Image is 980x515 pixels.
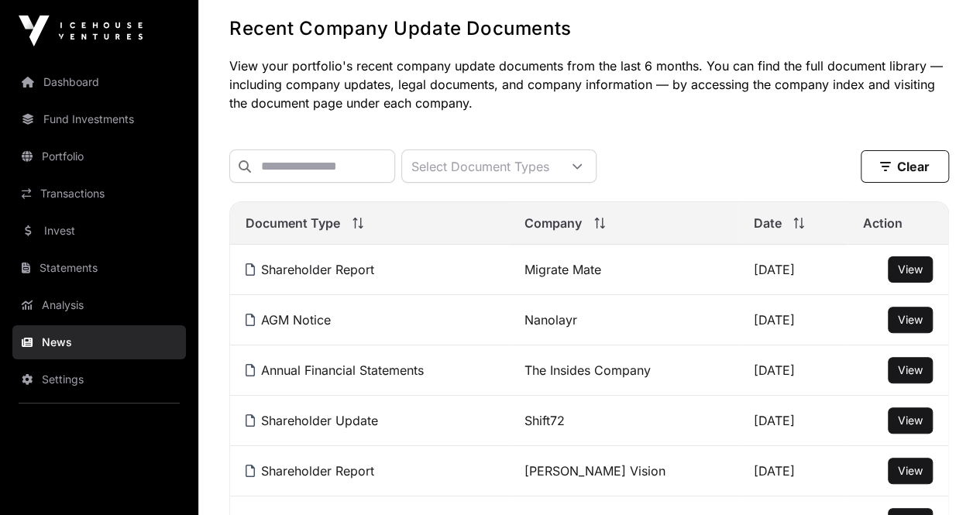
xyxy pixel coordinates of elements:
[898,414,923,427] span: View
[738,295,847,345] td: [DATE]
[738,396,847,446] td: [DATE]
[738,446,847,496] td: [DATE]
[229,16,949,41] h1: Recent Company Update Documents
[738,245,847,295] td: [DATE]
[898,463,923,479] a: View
[12,177,186,211] a: Transactions
[898,363,923,376] span: View
[246,312,331,328] a: AGM Notice
[12,362,186,397] a: Settings
[12,214,186,248] a: Invest
[898,362,923,378] a: View
[12,288,186,322] a: Analysis
[246,362,424,378] a: Annual Financial Statements
[12,251,186,285] a: Statements
[246,413,378,428] a: Shareholder Update
[12,65,186,99] a: Dashboard
[246,214,340,232] span: Document Type
[888,307,933,333] button: View
[861,150,949,183] button: Clear
[12,325,186,359] a: News
[12,139,186,173] a: Portfolio
[888,256,933,283] button: View
[862,214,902,232] span: Action
[246,262,374,277] a: Shareholder Report
[229,57,949,112] p: View your portfolio's recent company update documents from the last 6 months. You can find the fu...
[19,15,143,46] img: Icehouse Ventures Logo
[888,458,933,484] button: View
[898,262,923,277] a: View
[898,263,923,276] span: View
[753,214,781,232] span: Date
[898,313,923,326] span: View
[524,463,665,479] a: [PERSON_NAME] Vision
[524,214,582,232] span: Company
[246,463,374,479] a: Shareholder Report
[12,102,186,136] a: Fund Investments
[738,345,847,396] td: [DATE]
[888,407,933,434] button: View
[898,312,923,328] a: View
[898,464,923,477] span: View
[898,413,923,428] a: View
[402,150,559,182] div: Select Document Types
[524,312,577,328] a: Nanolayr
[903,441,980,515] iframe: Chat Widget
[524,262,601,277] a: Migrate Mate
[524,362,651,378] a: The Insides Company
[888,357,933,383] button: View
[524,413,565,428] a: Shift72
